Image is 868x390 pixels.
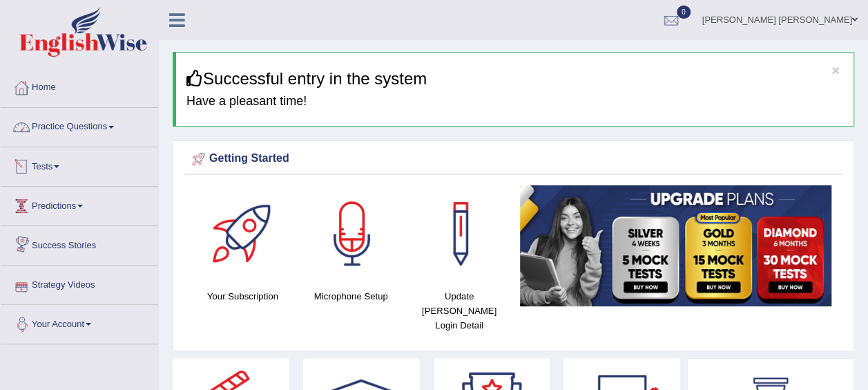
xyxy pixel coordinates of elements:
a: Success Stories [1,226,158,261]
div: Getting Started [189,149,838,169]
a: Your Account [1,305,158,340]
h3: Successful entry in the system [186,70,843,88]
button: × [831,63,840,77]
a: Home [1,68,158,103]
h4: Update [PERSON_NAME] Login Detail [412,289,507,333]
h4: Your Subscription [195,289,290,304]
img: small5.jpg [520,185,831,306]
span: 0 [677,6,691,19]
h4: Have a pleasant time! [186,95,843,109]
a: Predictions [1,187,158,221]
h4: Microphone Setup [304,289,398,304]
a: Practice Questions [1,108,158,142]
a: Tests [1,147,158,182]
a: Strategy Videos [1,266,158,300]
